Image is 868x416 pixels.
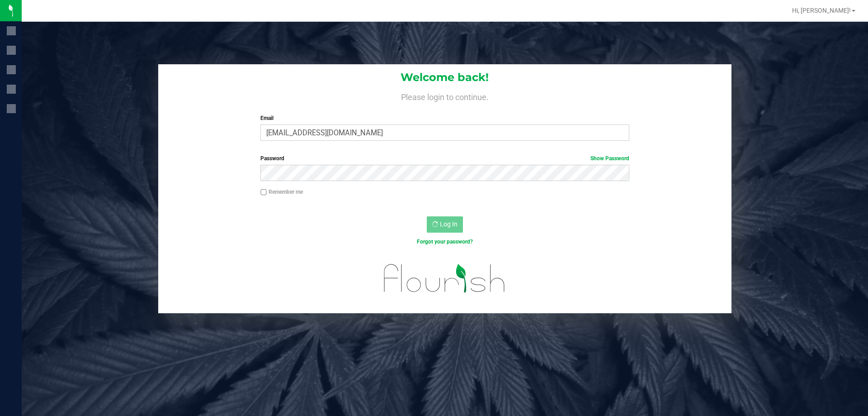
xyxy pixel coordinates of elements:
[158,72,731,83] h1: Welcome back!
[260,114,629,122] label: Email
[373,255,516,301] img: flourish_logo.svg
[417,239,473,245] a: Forgot your password?
[260,189,267,196] input: Remember me
[158,91,731,101] h4: Please login to continue.
[260,188,303,196] label: Remember me
[590,155,629,162] a: Show Password
[792,7,851,14] span: Hi, [PERSON_NAME]!
[440,220,458,228] span: Log In
[260,155,284,162] span: Password
[427,216,463,233] button: Log In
